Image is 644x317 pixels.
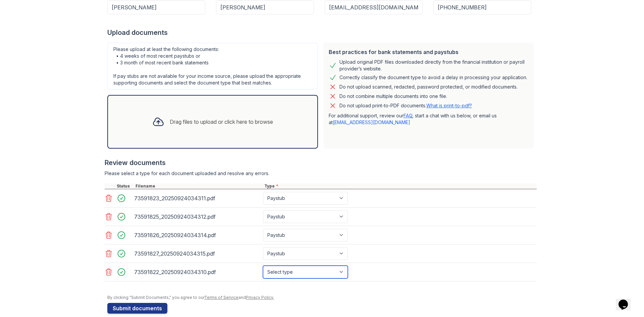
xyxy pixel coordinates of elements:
a: What is print-to-pdf? [426,103,472,108]
div: Type [263,183,537,189]
div: Please select a type for each document uploaded and resolve any errors. [105,170,537,177]
div: 73591827_20250924034315.pdf [134,248,260,259]
div: Review documents [105,158,537,167]
div: Do not upload scanned, redacted, password protected, or modified documents. [339,83,518,91]
div: Do not combine multiple documents into one file. [339,92,447,100]
a: [EMAIL_ADDRESS][DOMAIN_NAME] [333,119,410,125]
a: Privacy Policy. [246,295,274,300]
div: Drag files to upload or click here to browse [170,118,273,126]
div: Please upload at least the following documents: • 4 weeks of most recent paystubs or • 3 month of... [107,43,318,90]
div: 73591825_20250924034312.pdf [134,211,260,222]
a: FAQ [404,113,412,118]
div: Filename [134,183,263,189]
div: Upload documents [107,28,537,37]
p: For additional support, review our , start a chat with us below, or email us at [329,112,529,126]
div: Status [115,183,134,189]
iframe: chat widget [616,290,637,310]
div: Upload original PDF files downloaded directly from the financial institution or payroll provider’... [339,59,529,72]
div: 73591823_20250924034311.pdf [134,193,260,204]
div: 73591826_20250924034314.pdf [134,230,260,241]
button: Submit documents [107,303,167,314]
p: Do not upload print-to-PDF documents. [339,102,472,109]
div: By clicking "Submit Documents," you agree to our and [107,295,537,300]
div: Correctly classify the document type to avoid a delay in processing your application. [339,73,527,82]
div: 73591822_20250924034310.pdf [134,267,260,277]
div: Best practices for bank statements and paystubs [329,48,529,56]
a: Terms of Service [204,295,238,300]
